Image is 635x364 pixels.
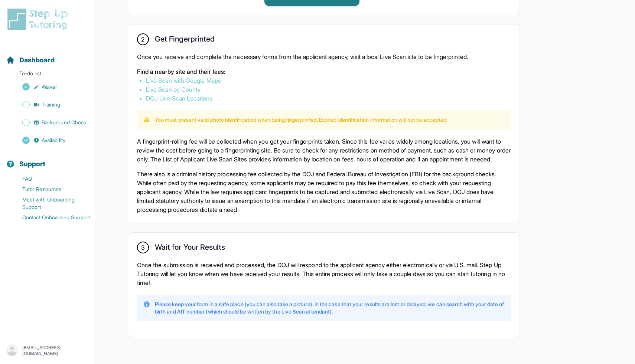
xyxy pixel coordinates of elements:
a: Dashboard [6,55,55,65]
span: 3 [141,243,145,252]
p: You must present valid photo identification when being fingerprinted. Expired identification info... [155,116,447,124]
span: Support [19,159,46,169]
a: Waiver [6,82,95,92]
p: A fingerprint-rolling fee will be collected when you get your fingerprints taken. Since this fee ... [137,137,511,164]
h2: Wait for Your Results [155,243,225,255]
a: Live Scan with Google Maps [146,77,221,84]
p: Please keep your form in a safe place (you can also take a picture). In the case that your result... [155,301,505,315]
a: Contact Onboarding Support [6,212,95,223]
p: Once the submission is received and processed, the DOJ will respond to the applicant agency eithe... [137,260,511,287]
a: DOJ Live Scan Locations [146,95,213,102]
a: Training [6,99,95,110]
span: Background Check [42,119,86,126]
button: Support [3,147,92,172]
a: Meet with Onboarding Support [6,194,95,212]
p: Once you receive and complete the necessary forms from the applicant agency, visit a local Live S... [137,52,511,61]
span: Training [42,101,61,108]
a: Background Check [6,117,95,128]
span: Dashboard [19,55,55,65]
span: 2 [141,35,144,44]
p: To-do list [3,70,92,80]
h2: Get Fingerprinted [155,35,215,46]
button: Dashboard [3,43,92,68]
a: FAQ [6,174,95,184]
a: Availability [6,135,95,145]
a: Live Scan by County [146,86,201,93]
p: There also is a criminal history processing fee collected by the DOJ and Federal Bureau of Invest... [137,170,511,214]
img: logo [6,7,72,31]
p: [EMAIL_ADDRESS][DOMAIN_NAME] [22,345,89,357]
button: [EMAIL_ADDRESS][DOMAIN_NAME] [6,344,89,357]
p: Find a nearby site and their fees: [137,67,511,76]
span: Waiver [42,83,57,91]
span: Availability [42,137,65,144]
a: Tutor Resources [6,184,95,194]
